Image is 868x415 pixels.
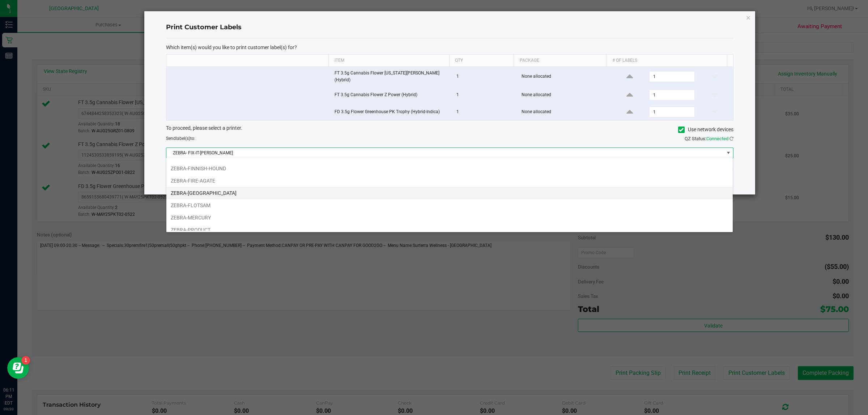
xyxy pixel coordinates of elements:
li: ZEBRA-MERCURY [166,211,733,224]
p: Which item(s) would you like to print customer label(s) for? [166,44,733,51]
th: Package [514,55,606,67]
span: Connected [706,136,728,141]
td: 1 [452,87,518,104]
li: ZEBRA-FLOTSAM [166,199,733,211]
li: ZEBRA-FIRE-AGATE [166,175,733,187]
li: ZEBRA-[GEOGRAPHIC_DATA] [166,187,733,199]
th: Qty [449,55,514,67]
td: 1 [452,67,518,87]
td: 1 [452,104,518,120]
li: ZEBRA-PRODUCT [166,224,733,236]
span: label(s) [176,136,190,141]
iframe: Resource center unread badge [21,356,30,365]
td: None allocated [517,87,611,104]
th: Item [328,55,449,67]
td: None allocated [517,104,611,120]
li: ZEBRA-FINNISH-HOUND [166,162,733,175]
td: FT 3.5g Cannabis Flower Z Power (Hybrid) [330,87,452,104]
span: ZEBRA- FIX-IT-[PERSON_NAME] [166,148,724,158]
td: None allocated [517,67,611,87]
iframe: Resource center [7,357,29,379]
span: Send to: [166,136,195,141]
td: FD 3.5g Flower Greenhouse PK Trophy (Hybrid-Indica) [330,104,452,120]
label: Use network devices [678,126,733,133]
th: # of labels [606,55,727,67]
div: To proceed, please select a printer. [161,124,739,135]
h4: Print Customer Labels [166,23,733,32]
span: QZ Status: [685,136,733,141]
td: FT 3.5g Cannabis Flower [US_STATE][PERSON_NAME] (Hybrid) [330,67,452,87]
